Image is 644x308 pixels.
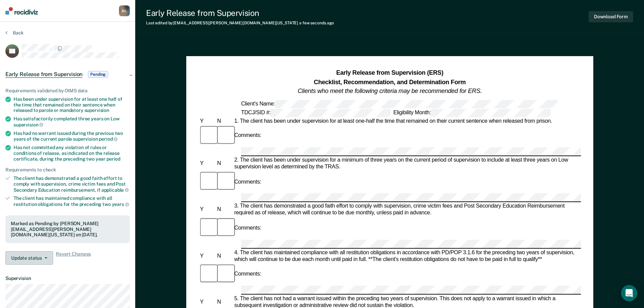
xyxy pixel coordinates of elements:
[146,21,334,25] div: Last edited by [EMAIL_ADDRESS][PERSON_NAME][DOMAIN_NAME][US_STATE]
[14,195,130,207] div: The client has maintained compliance with all restitution obligations for the preceding two
[216,118,233,124] div: N
[5,276,130,281] dt: Supervision
[5,30,24,36] button: Back
[216,299,233,306] div: N
[106,156,120,162] span: period
[314,78,466,85] strong: Checklist, Recommendation, and Determination Form
[198,299,216,306] div: Y
[99,136,118,142] span: period
[233,249,581,263] div: 4. The client has maintained compliance with all restitution obligations in accordance with PD/PO...
[233,271,262,278] div: Comments:
[14,175,130,193] div: The client has demonstrated a good faith effort to comply with supervision, crime victim fees and...
[14,145,130,162] div: Has not committed any violation of rules or conditions of release, as indicated on the release ce...
[216,253,233,259] div: N
[146,8,334,18] div: Early Release from Supervision
[5,88,130,94] div: Requirements validated by OIMS data
[119,5,130,16] div: M L
[85,108,109,113] span: supervision
[233,118,581,124] div: 1. The client has been under supervision for at least one-half the time that remained on their cu...
[112,202,129,207] span: years
[11,221,124,238] div: Marked as Pending by [PERSON_NAME][EMAIL_ADDRESS][PERSON_NAME][DOMAIN_NAME][US_STATE] on [DATE].
[14,116,130,127] div: Has satisfactorily completed three years on Low
[233,157,581,171] div: 2. The client has been under supervision for a minimum of three years on the current period of su...
[336,69,443,76] strong: Early Release from Supervision (ERS)
[240,109,392,117] div: TDCJ/SID #:
[297,88,482,94] em: Clients who meet the following criteria may be recommended for ERS.
[14,96,130,113] div: Has been under supervision for at least one half of the time that remained on their sentence when...
[392,109,552,117] div: Eligibility Month:
[216,160,233,167] div: N
[621,285,637,301] div: Open Intercom Messenger
[233,203,581,217] div: 3. The client has demonstrated a good faith effort to comply with supervision, crime victim fees ...
[198,207,216,213] div: Y
[5,167,130,173] div: Requirements to check
[198,160,216,167] div: Y
[14,131,130,142] div: Has had no warrant issued during the previous two years of the current parole supervision
[14,122,43,127] span: supervision
[5,251,53,265] button: Update status
[216,207,233,213] div: N
[233,133,262,139] div: Comments:
[240,100,559,108] div: Client's Name:
[56,251,91,265] span: Revert Changes
[88,71,108,78] span: Pending
[101,187,129,193] span: applicable
[119,5,130,16] button: ML
[589,11,633,22] button: Download Form
[233,179,262,185] div: Comments:
[198,118,216,124] div: Y
[5,71,82,78] span: Early Release from Supervision
[299,21,334,25] span: a few seconds ago
[198,253,216,259] div: Y
[5,7,38,15] img: Recidiviz
[233,225,262,232] div: Comments:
